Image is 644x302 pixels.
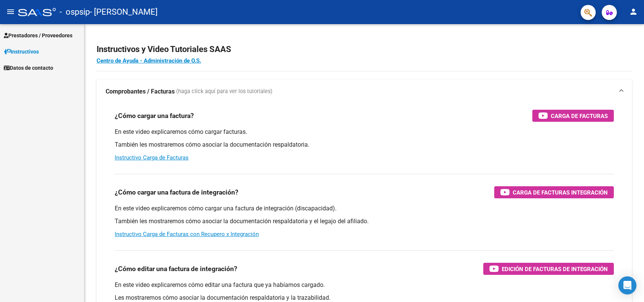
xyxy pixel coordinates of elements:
a: Instructivo Carga de Facturas con Recupero x Integración [115,231,259,238]
mat-icon: menu [6,7,15,16]
p: Les mostraremos cómo asociar la documentación respaldatoria y la trazabilidad. [115,294,614,302]
div: Open Intercom Messenger [618,276,636,294]
mat-icon: person [629,7,638,16]
a: Centro de Ayuda - Administración de O.S. [97,57,201,64]
span: Instructivos [4,48,39,56]
button: Edición de Facturas de integración [483,263,614,275]
span: Edición de Facturas de integración [502,264,608,274]
strong: Comprobantes / Facturas [106,87,175,96]
mat-expansion-panel-header: Comprobantes / Facturas (haga click aquí para ver los tutoriales) [97,80,632,104]
span: Prestadores / Proveedores [4,31,72,40]
h3: ¿Cómo editar una factura de integración? [115,264,237,274]
span: - [PERSON_NAME] [90,4,158,20]
p: También les mostraremos cómo asociar la documentación respaldatoria y el legajo del afiliado. [115,217,614,225]
h3: ¿Cómo cargar una factura? [115,110,194,121]
button: Carga de Facturas [532,110,614,122]
h3: ¿Cómo cargar una factura de integración? [115,187,238,198]
p: En este video explicaremos cómo cargar una factura de integración (discapacidad). [115,204,614,213]
p: También les mostraremos cómo asociar la documentación respaldatoria. [115,141,614,149]
a: Instructivo Carga de Facturas [115,154,189,161]
span: Carga de Facturas Integración [513,188,608,197]
span: Datos de contacto [4,64,53,72]
h2: Instructivos y Video Tutoriales SAAS [97,42,632,57]
p: En este video explicaremos cómo cargar facturas. [115,128,614,136]
span: Carga de Facturas [551,111,608,121]
button: Carga de Facturas Integración [494,186,614,198]
span: (haga click aquí para ver los tutoriales) [176,87,272,96]
span: - ospsip [60,4,90,20]
p: En este video explicaremos cómo editar una factura que ya habíamos cargado. [115,281,614,289]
